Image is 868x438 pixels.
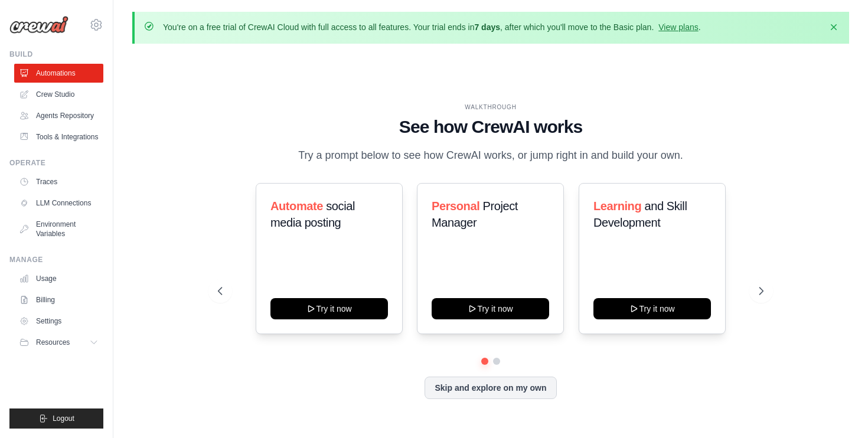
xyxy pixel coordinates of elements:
[14,106,103,125] a: Agents Repository
[809,381,868,438] iframe: Chat Widget
[270,298,388,319] button: Try it now
[218,103,763,112] div: WALKTHROUGH
[9,158,103,168] div: Operate
[14,172,103,191] a: Traces
[9,50,103,59] div: Build
[425,377,556,399] button: Skip and explore on my own
[658,22,698,32] a: View plans
[53,414,74,423] span: Logout
[36,338,70,347] span: Resources
[292,147,689,164] p: Try a prompt below to see how CrewAI works, or jump right in and build your own.
[432,298,549,319] button: Try it now
[14,85,103,104] a: Crew Studio
[14,128,103,146] a: Tools & Integrations
[14,215,103,243] a: Environment Variables
[163,21,701,33] p: You're on a free trial of CrewAI Cloud with full access to all features. Your trial ends in , aft...
[270,200,323,213] span: Automate
[432,200,479,213] span: Personal
[14,312,103,331] a: Settings
[14,269,103,288] a: Usage
[474,22,500,32] strong: 7 days
[593,200,641,213] span: Learning
[14,194,103,213] a: LLM Connections
[14,64,103,83] a: Automations
[14,290,103,309] a: Billing
[593,298,711,319] button: Try it now
[14,333,103,352] button: Resources
[9,255,103,264] div: Manage
[218,116,763,138] h1: See how CrewAI works
[593,200,687,229] span: and Skill Development
[9,16,68,34] img: Logo
[9,408,103,429] button: Logout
